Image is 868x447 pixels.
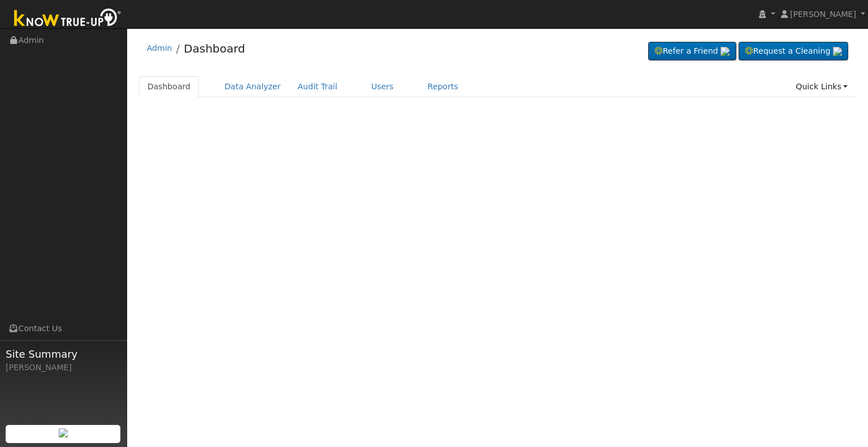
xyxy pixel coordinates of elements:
a: Request a Cleaning [739,42,848,61]
a: Data Analyzer [216,76,289,97]
span: [PERSON_NAME] [790,10,856,19]
a: Refer a Friend [648,42,736,61]
a: Dashboard [184,42,245,55]
a: Audit Trail [289,76,346,97]
a: Dashboard [139,76,199,97]
img: retrieve [833,47,842,56]
span: Site Summary [6,346,121,362]
a: Users [363,76,402,97]
a: Reports [419,76,467,97]
img: retrieve [59,428,68,437]
a: Admin [147,44,172,53]
a: Quick Links [787,76,856,97]
img: Know True-Up [8,6,127,32]
img: retrieve [721,47,730,56]
div: [PERSON_NAME] [6,362,121,374]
